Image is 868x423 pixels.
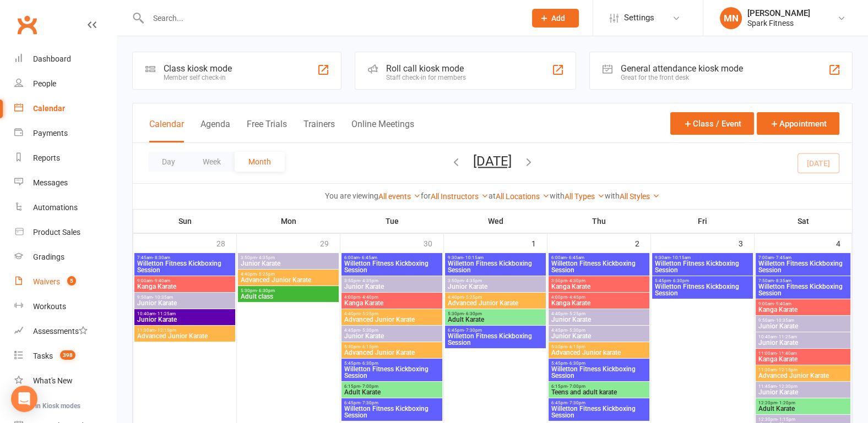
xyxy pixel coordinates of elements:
th: Fri [651,210,755,233]
span: Kanga Karate [344,300,440,306]
span: 10:40am [758,334,849,339]
div: People [33,79,56,88]
span: - 4:40pm [360,295,378,300]
span: - 7:30pm [464,328,482,333]
span: - 4:35pm [464,278,482,283]
span: - 6:30pm [464,311,482,316]
span: 4:45pm [551,328,647,333]
span: 9:50am [758,318,849,323]
button: Week [189,152,235,172]
span: 6:45pm [447,328,544,333]
strong: with [605,191,620,200]
span: Willetton Fitness Kickboxing Session [447,333,544,346]
span: Willetton Fitness Kickboxing Session [758,260,849,273]
span: Junior Karate [344,283,440,290]
span: - 1:15pm [777,417,795,422]
span: Adult Karate [758,405,849,412]
div: Tasks [33,351,53,360]
th: Tue [340,210,444,233]
div: Roll call kiosk mode [386,63,466,74]
span: 11:30am [137,328,233,333]
div: Payments [33,129,68,138]
span: - 10:35am [774,318,794,323]
span: Junior Karate [344,333,440,339]
div: 4 [836,234,851,252]
span: Junior Karate [551,316,647,323]
th: Mon [237,210,340,233]
span: Willetton Fitness Kickboxing Session [654,283,751,296]
span: - 5:30pm [567,328,585,333]
span: Adult class [240,293,337,300]
span: 5:30pm [447,311,544,316]
span: 4:45pm [344,328,440,333]
span: 3:50pm [240,255,337,260]
span: - 5:30pm [360,328,378,333]
span: 9:00am [137,278,233,283]
div: Product Sales [33,228,80,237]
a: All Types [565,192,605,201]
span: Advanced Junior karate [551,349,647,356]
span: Willetton Fitness Kickboxing Session [447,260,544,273]
span: - 4:35pm [257,255,275,260]
span: - 10:15am [670,255,691,260]
span: 4:40pm [551,311,647,316]
a: Payments [14,121,116,146]
span: Kanga Karate [758,356,849,362]
span: - 5:25pm [567,311,585,316]
span: Teens and adult karate [551,389,647,395]
th: Sat [755,210,852,233]
span: 4:40pm [240,272,337,277]
div: Waivers [33,277,60,286]
th: Wed [444,210,547,233]
span: Junior Karate [758,323,849,329]
a: Calendar [14,96,116,121]
span: 12:20pm [758,400,849,405]
strong: with [550,191,565,200]
span: Junior Karate [137,300,233,306]
div: Assessments [33,327,88,336]
button: Online Meetings [351,119,414,142]
span: - 4:35pm [360,278,378,283]
span: Willetton Fitness Kickboxing Session [551,260,647,273]
a: Clubworx [13,11,41,39]
span: 6:45pm [344,400,440,405]
span: 398 [60,350,75,360]
span: Kanga Karate [551,300,647,306]
div: 2 [635,234,650,252]
span: Advanced Junior Karate [447,300,544,306]
span: - 7:30pm [567,400,585,405]
span: - 6:30pm [567,361,585,366]
span: Willetton Fitness Kickboxing Session [344,366,440,379]
span: - 12:30pm [777,384,798,389]
span: - 7:45am [774,255,791,260]
span: Kanga Karate [137,283,233,290]
span: 6:00am [344,255,440,260]
span: 3:50pm [344,278,440,283]
span: Willetton Fitness Kickboxing Session [654,260,751,273]
div: 28 [216,234,236,252]
a: All events [378,192,421,201]
span: 5:45pm [344,361,440,366]
button: Appointment [757,112,839,135]
a: Workouts [14,294,116,319]
div: MN [720,7,742,29]
strong: for [421,191,431,200]
span: - 10:35am [153,295,173,300]
span: Willetton Fitness Kickboxing Session [137,260,233,273]
span: - 7:00pm [567,384,585,389]
span: 9:30am [654,255,751,260]
a: Product Sales [14,220,116,245]
a: Assessments [14,319,116,344]
span: 9:30am [447,255,544,260]
span: - 6:45am [567,255,584,260]
span: - 4:30pm [567,278,585,283]
div: Open Intercom Messenger [11,386,37,412]
span: Kanga Karate [551,283,647,290]
span: Willetton Fitness Kickboxing Session [551,366,647,379]
span: 3:50pm [551,278,647,283]
span: 5 [67,276,76,285]
span: 6:45pm [551,400,647,405]
div: General attendance kiosk mode [621,63,743,74]
span: - 12:15pm [155,328,176,333]
span: Advanced Junior Karate [344,349,440,356]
